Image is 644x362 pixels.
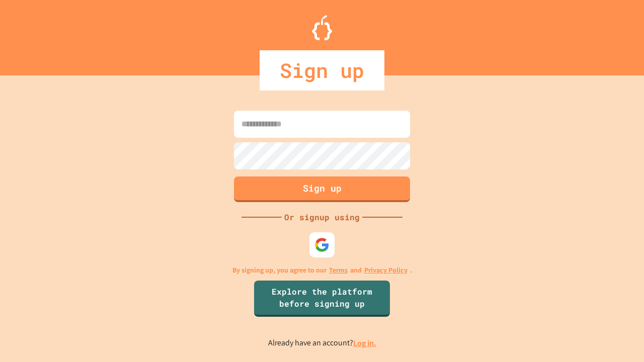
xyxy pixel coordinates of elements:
[234,176,410,202] button: Sign up
[282,211,362,223] div: Or signup using
[329,265,348,276] a: Terms
[254,281,390,317] a: Explore the platform before signing up
[312,15,332,40] img: Logo.svg
[232,265,412,276] p: By signing up, you agree to our and .
[353,338,376,348] a: Log in.
[364,265,408,276] a: Privacy Policy
[268,337,376,349] p: Already have an account?
[260,50,384,90] div: Sign up
[314,237,330,252] img: google-icon.svg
